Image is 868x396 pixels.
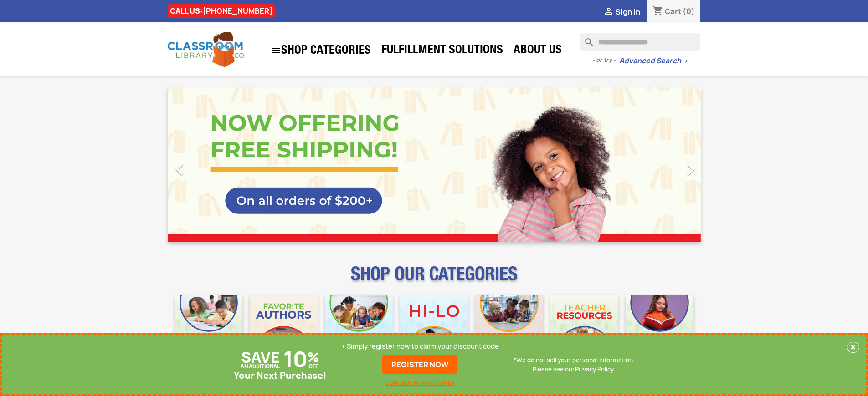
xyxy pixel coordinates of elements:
img: CLC_Dyslexia_Mobile.jpg [626,295,693,363]
div: CALL US: [168,4,275,18]
a: SHOP CATEGORIES [266,41,375,61]
i:  [270,45,281,56]
span: - or try - [592,56,619,65]
ul: Carousel container [168,87,701,242]
img: CLC_Phonics_And_Decodables_Mobile.jpg [325,295,393,363]
a: Advanced Search→ [619,56,688,66]
span: Cart [665,6,681,16]
i: search [580,33,591,44]
img: CLC_Favorite_Authors_Mobile.jpg [250,295,318,363]
a: Previous [168,87,248,242]
a: [PHONE_NUMBER] [203,6,272,16]
img: CLC_Fiction_Nonfiction_Mobile.jpg [475,295,543,363]
span: (0) [683,6,695,16]
span: → [681,56,688,66]
img: CLC_Teacher_Resources_Mobile.jpg [550,295,618,363]
img: CLC_HiLo_Mobile.jpg [400,295,468,363]
a: Next [621,87,701,242]
a:  Sign in [603,7,640,17]
p: SHOP OUR CATEGORIES [168,271,701,288]
i:  [603,7,614,18]
i: shopping_cart [652,6,663,17]
a: About Us [509,42,566,60]
input: Search [580,33,700,51]
i:  [679,158,702,181]
span: Sign in [616,7,640,17]
a: Fulfillment Solutions [377,42,508,60]
img: Classroom Library Company [168,32,245,67]
i:  [168,158,191,181]
img: CLC_Bulk_Mobile.jpg [175,295,243,363]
